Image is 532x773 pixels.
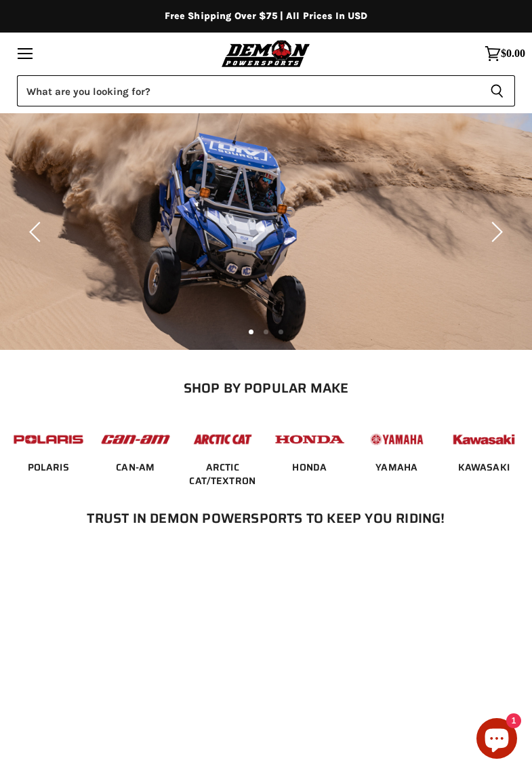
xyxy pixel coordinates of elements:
button: Next [481,218,508,245]
a: $0.00 [478,39,532,68]
span: KAWASAKI [458,461,510,475]
img: POPULAR_MAKE_logo_3_027535af-6171-4c5e-a9bc-f0eccd05c5d6.jpg [186,425,260,454]
h2: SHOP BY POPULAR MAKE [17,381,516,397]
img: POPULAR_MAKE_logo_4_4923a504-4bac-4306-a1be-165a52280178.jpg [273,425,347,454]
inbox-online-store-chat: Shopify online store chat [472,718,521,762]
img: POPULAR_MAKE_logo_1_adc20308-ab24-48c4-9fac-e3c1a623d575.jpg [99,425,173,454]
img: POPULAR_MAKE_logo_5_20258e7f-293c-4aac-afa8-159eaa299126.jpg [360,425,434,454]
span: $0.00 [501,47,525,60]
button: Previous [24,218,51,245]
a: HONDA [292,461,327,473]
h2: Trust In Demon Powersports To Keep You Riding! [23,511,510,527]
a: ARCTIC CAT/TEXTRON [186,475,260,487]
a: KAWASAKI [458,461,510,473]
span: HONDA [292,461,327,475]
a: POLARIS [28,461,69,473]
span: YAMAHA [375,461,417,475]
img: POPULAR_MAKE_logo_6_76e8c46f-2d1e-4ecc-b320-194822857d41.jpg [447,425,521,454]
form: Product [17,75,515,106]
span: POLARIS [28,461,69,475]
span: ARCTIC CAT/TEXTRON [186,461,260,488]
img: POPULAR_MAKE_logo_2_dba48cf1-af45-46d4-8f73-953a0f002620.jpg [12,425,85,454]
a: CAN-AM [116,461,155,473]
li: Page dot 1 [249,330,253,334]
span: CAN-AM [116,461,155,475]
li: Page dot 3 [279,330,283,334]
img: Demon Powersports [219,38,313,68]
button: Search [479,75,515,106]
a: YAMAHA [375,461,417,473]
input: Search [17,75,479,106]
li: Page dot 2 [264,330,268,334]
